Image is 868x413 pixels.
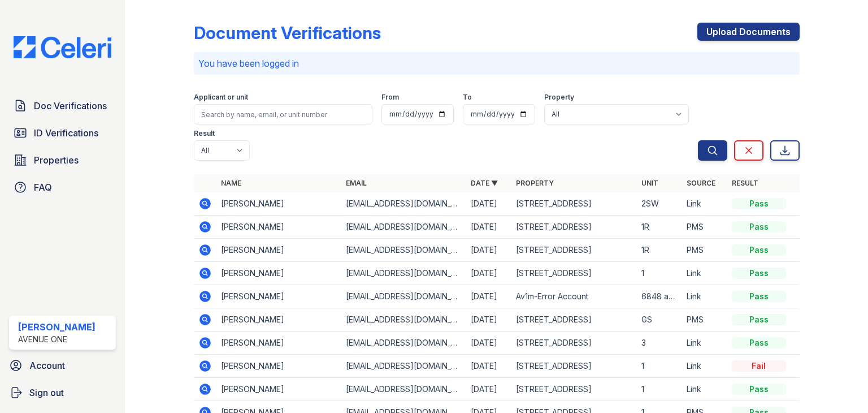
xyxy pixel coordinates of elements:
[511,262,636,285] td: [STREET_ADDRESS]
[5,36,120,58] img: CE_Logo_Blue-a8612792a0a2168367f1c8372b55b34899dd931a85d93a1a3d3e32e68fde9ad4.png
[216,355,341,378] td: [PERSON_NAME]
[732,221,786,233] div: Pass
[216,216,341,239] td: [PERSON_NAME]
[641,179,658,187] a: Unit
[471,179,498,187] a: Date ▼
[637,285,682,308] td: 6848 apt 4
[194,104,372,124] input: Search by name, email, or unit number
[682,216,727,239] td: PMS
[5,381,120,404] a: Sign out
[732,198,786,209] div: Pass
[216,332,341,355] td: [PERSON_NAME]
[341,308,466,332] td: [EMAIL_ADDRESS][DOMAIN_NAME]
[637,216,682,239] td: 1R
[381,93,399,102] label: From
[732,337,786,349] div: Pass
[29,359,65,372] span: Account
[466,332,511,355] td: [DATE]
[637,262,682,285] td: 1
[216,285,341,308] td: [PERSON_NAME]
[511,332,636,355] td: [STREET_ADDRESS]
[341,192,466,216] td: [EMAIL_ADDRESS][DOMAIN_NAME]
[466,192,511,216] td: [DATE]
[732,314,786,325] div: Pass
[511,239,636,262] td: [STREET_ADDRESS]
[216,308,341,332] td: [PERSON_NAME]
[637,378,682,401] td: 1
[682,308,727,332] td: PMS
[34,99,107,113] span: Doc Verifications
[34,153,79,167] span: Properties
[9,149,116,171] a: Properties
[29,386,64,399] span: Sign out
[194,129,215,138] label: Result
[637,355,682,378] td: 1
[216,239,341,262] td: [PERSON_NAME]
[511,216,636,239] td: [STREET_ADDRESS]
[341,262,466,285] td: [EMAIL_ADDRESS][DOMAIN_NAME]
[341,378,466,401] td: [EMAIL_ADDRESS][DOMAIN_NAME]
[194,93,248,102] label: Applicant or unit
[682,285,727,308] td: Link
[18,320,96,334] div: [PERSON_NAME]
[466,262,511,285] td: [DATE]
[466,239,511,262] td: [DATE]
[341,216,466,239] td: [EMAIL_ADDRESS][DOMAIN_NAME]
[682,332,727,355] td: Link
[9,176,116,199] a: FAQ
[9,122,116,144] a: ID Verifications
[511,308,636,332] td: [STREET_ADDRESS]
[637,332,682,355] td: 3
[466,285,511,308] td: [DATE]
[682,378,727,401] td: Link
[697,23,800,41] a: Upload Documents
[216,378,341,401] td: [PERSON_NAME]
[194,23,381,43] div: Document Verifications
[34,126,98,140] span: ID Verifications
[466,378,511,401] td: [DATE]
[682,239,727,262] td: PMS
[511,378,636,401] td: [STREET_ADDRESS]
[346,179,367,187] a: Email
[341,355,466,378] td: [EMAIL_ADDRESS][DOMAIN_NAME]
[466,216,511,239] td: [DATE]
[732,291,786,302] div: Pass
[221,179,241,187] a: Name
[732,360,786,372] div: Fail
[732,179,758,187] a: Result
[9,94,116,117] a: Doc Verifications
[341,285,466,308] td: [EMAIL_ADDRESS][DOMAIN_NAME]
[216,192,341,216] td: [PERSON_NAME]
[18,334,96,345] div: Avenue One
[466,308,511,332] td: [DATE]
[732,268,786,279] div: Pass
[511,192,636,216] td: [STREET_ADDRESS]
[5,354,120,377] a: Account
[516,179,554,187] a: Property
[511,285,636,308] td: Av1m-Error Account
[682,262,727,285] td: Link
[637,308,682,332] td: GS
[463,93,472,102] label: To
[34,180,52,194] span: FAQ
[687,179,715,187] a: Source
[466,355,511,378] td: [DATE]
[341,332,466,355] td: [EMAIL_ADDRESS][DOMAIN_NAME]
[682,355,727,378] td: Link
[682,192,727,216] td: Link
[637,239,682,262] td: 1R
[511,355,636,378] td: [STREET_ADDRESS]
[637,192,682,216] td: 2SW
[341,239,466,262] td: [EMAIL_ADDRESS][DOMAIN_NAME]
[198,57,795,70] p: You have been logged in
[544,93,574,102] label: Property
[732,384,786,395] div: Pass
[216,262,341,285] td: [PERSON_NAME]
[732,244,786,256] div: Pass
